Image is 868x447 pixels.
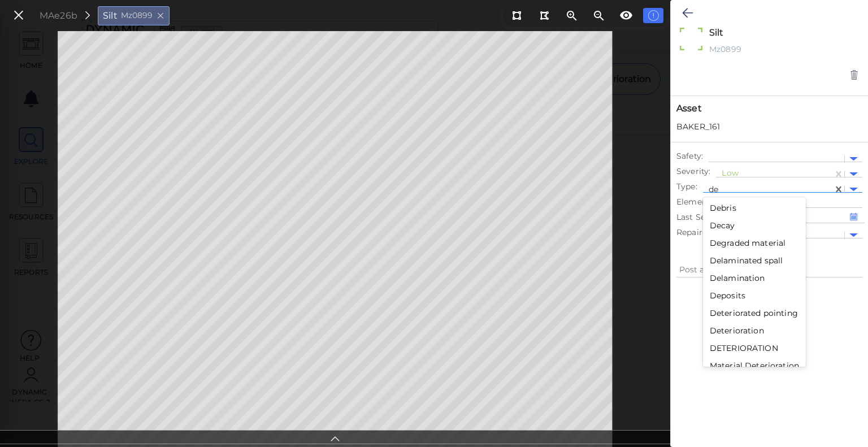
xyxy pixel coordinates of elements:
[103,9,118,23] span: Silt
[703,357,806,375] div: Material Deterioration
[676,181,697,193] span: Type :
[676,102,862,115] span: Asset
[703,287,806,305] div: Deposits
[706,44,823,58] div: Mz0899
[40,9,77,23] div: MAe26b
[676,227,714,238] span: Repaired :
[703,270,806,287] div: Delamination
[703,199,806,217] div: Debris
[676,166,710,177] span: Severity :
[820,396,860,439] iframe: Chat
[703,340,806,357] div: DETERIORATION
[706,26,823,39] textarea: Silt
[676,211,717,223] span: Last Seen :
[722,168,738,178] span: Low
[121,10,153,21] span: Mz0899
[703,305,806,322] div: Deteriorated pointing
[703,252,806,270] div: Delaminated spall
[703,235,806,252] div: Degraded material
[703,217,806,235] div: Decay
[703,322,806,340] div: Deterioration
[676,196,712,208] span: Element :
[676,150,703,162] span: Safety :
[676,121,720,133] span: BAKER_161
